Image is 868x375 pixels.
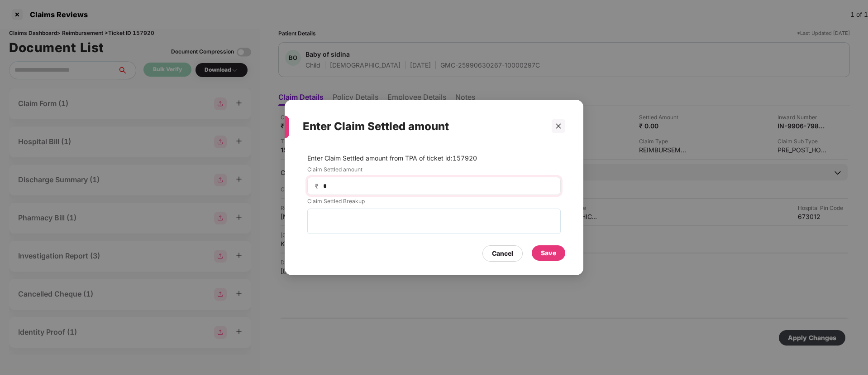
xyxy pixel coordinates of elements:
[492,248,513,258] div: Cancel
[307,166,561,177] label: Claim Settled amount
[307,153,561,163] p: Enter Claim Settled amount from TPA of ticket id: 157920
[307,197,561,209] label: Claim Settled Breakup
[555,123,562,129] span: close
[315,182,322,190] span: ₹
[541,248,556,258] div: Save
[303,109,544,144] div: Enter Claim Settled amount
